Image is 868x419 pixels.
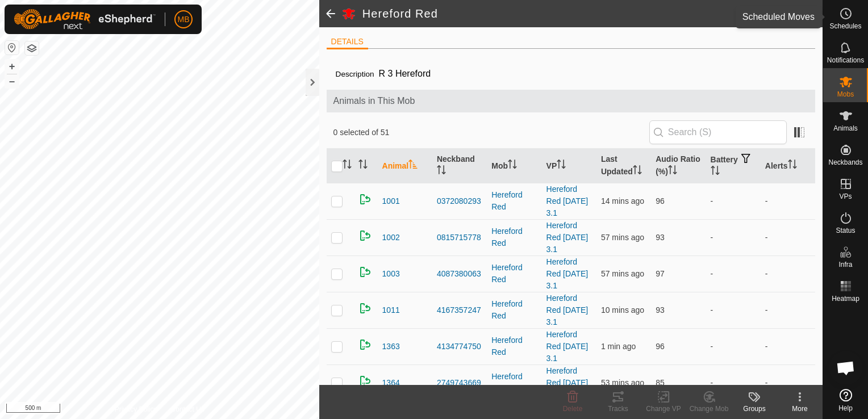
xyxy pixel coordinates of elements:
span: 3 Sept 2025, 6:32 pm [601,378,644,387]
span: R 3 Hereford [374,64,436,83]
p-sorticon: Activate to sort [557,161,566,170]
td: - [706,219,761,255]
span: Delete [563,405,583,413]
td: - [761,219,815,255]
button: Reset Map [5,41,19,55]
div: 2749743669 [437,377,482,389]
td: - [761,364,815,401]
td: - [706,255,761,292]
span: 3 Sept 2025, 7:15 pm [601,305,644,315]
span: 1363 [382,341,400,353]
p-sorticon: Activate to sort [358,161,368,170]
span: Help [838,405,853,412]
div: 4167357247 [437,304,482,316]
span: Neckbands [828,159,862,166]
p-sorticon: Activate to sort [788,161,797,170]
button: Map Layers [25,41,39,55]
span: VPs [839,193,852,200]
p-sorticon: Activate to sort [508,161,517,170]
h2: Hereford Red [362,7,799,20]
span: 1011 [382,304,400,316]
input: Search (S) [649,120,787,144]
span: 51 [799,5,811,22]
th: Last Updated [596,149,651,183]
a: Hereford Red [DATE] 3.1 [546,221,589,254]
td: - [761,183,815,219]
th: Animal [378,149,432,183]
div: Hereford Red [491,225,537,249]
span: Mobs [837,91,854,98]
span: Animals in This Mob [333,94,809,108]
img: returning on [358,192,372,206]
span: 3 Sept 2025, 6:28 pm [601,269,644,278]
label: Description [336,70,374,78]
div: Groups [732,404,777,414]
span: 3 Sept 2025, 6:29 pm [601,233,644,242]
img: returning on [358,374,372,388]
span: 96 [656,342,665,351]
span: 1001 [382,195,400,207]
span: 93 [656,305,665,315]
th: Neckband [432,149,487,183]
div: Change Mob [686,404,732,414]
th: Battery [706,149,761,183]
p-sorticon: Activate to sort [633,167,642,176]
td: - [761,292,815,328]
a: Hereford Red [DATE] 3.1 [546,330,589,363]
div: Hereford Red [491,262,537,286]
a: Contact Us [171,404,205,414]
div: 0372080293 [437,195,482,207]
li: DETAILS [327,36,368,49]
span: 1002 [382,232,400,244]
span: MB [178,14,190,26]
th: Alerts [761,149,815,183]
div: Change VP [641,404,686,414]
p-sorticon: Activate to sort [711,167,720,177]
span: 97 [656,269,665,278]
div: Hereford Red [491,189,537,213]
span: Schedules [829,23,861,30]
td: - [706,183,761,219]
a: Hereford Red [DATE] 3.1 [546,294,589,326]
div: 4087380063 [437,268,482,280]
div: Tracks [595,404,641,414]
td: - [706,328,761,364]
div: 4134774750 [437,341,482,353]
img: Gallagher Logo [14,9,156,30]
p-sorticon: Activate to sort [343,161,352,170]
button: – [5,74,19,88]
a: Privacy Policy [115,404,157,414]
span: 3 Sept 2025, 7:11 pm [601,196,644,206]
img: returning on [358,338,372,351]
div: Hereford Red [491,298,537,322]
div: Hereford Red [491,334,537,358]
div: More [777,404,823,414]
a: Hereford Red [DATE] 3.1 [546,257,589,290]
td: - [761,328,815,364]
img: returning on [358,265,372,279]
th: Mob [487,149,541,183]
td: - [706,292,761,328]
img: returning on [358,229,372,242]
span: 1364 [382,377,400,389]
p-sorticon: Activate to sort [668,167,677,176]
span: Status [836,227,855,234]
a: Hereford Red [DATE] 3.1 [546,185,589,217]
td: - [761,255,815,292]
span: 0 selected of 51 [333,127,649,139]
th: VP [542,149,596,183]
a: Hereford Red [DATE] 3.1 [546,366,589,399]
img: returning on [358,301,372,315]
span: Animals [833,125,858,132]
a: Open chat [829,351,863,385]
div: 0815715778 [437,232,482,244]
span: Heatmap [832,295,859,302]
span: Infra [838,261,852,268]
p-sorticon: Activate to sort [408,161,418,170]
span: Notifications [827,57,864,64]
span: 3 Sept 2025, 7:25 pm [601,342,636,351]
p-sorticon: Activate to sort [437,167,446,176]
span: 93 [656,233,665,242]
span: 1003 [382,268,400,280]
span: 85 [656,378,665,387]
